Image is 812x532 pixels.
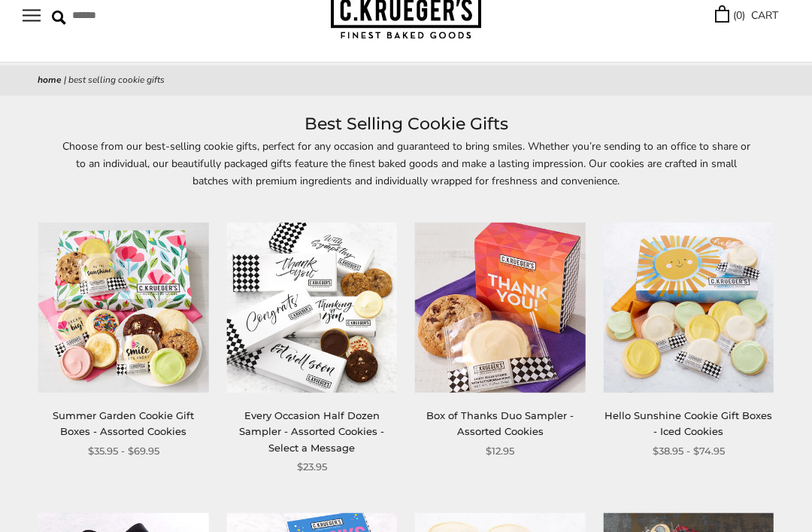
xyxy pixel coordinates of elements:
span: $35.95 - $69.95 [88,444,159,460]
a: Summer Garden Cookie Gift Boxes - Assorted Cookies [53,410,194,438]
img: Box of Thanks Duo Sampler - Assorted Cookies [415,223,586,394]
a: Hello Sunshine Cookie Gift Boxes - Iced Cookies [604,410,772,438]
span: $12.95 [486,444,514,460]
img: Hello Sunshine Cookie Gift Boxes - Iced Cookies [604,223,774,394]
span: | [64,74,66,87]
p: Choose from our best-selling cookie gifts, perfect for any occasion and guaranteed to bring smile... [60,138,752,208]
img: Search [52,11,66,26]
input: Search [52,5,206,28]
iframe: Sign Up via Text for Offers [12,475,156,520]
img: Summer Garden Cookie Gift Boxes - Assorted Cookies [38,223,209,394]
nav: breadcrumbs [38,74,774,89]
a: Box of Thanks Duo Sampler - Assorted Cookies [426,410,574,438]
a: Home [38,74,62,87]
a: (0) CART [715,8,778,25]
a: Every Occasion Half Dozen Sampler - Assorted Cookies - Select a Message [239,410,384,454]
button: Open navigation [23,10,41,23]
span: $23.95 [297,460,327,476]
span: $38.95 - $74.95 [653,444,725,460]
span: Best Selling Cookie Gifts [68,74,165,87]
h1: Best Selling Cookie Gifts [38,111,774,138]
img: Every Occasion Half Dozen Sampler - Assorted Cookies - Select a Message [227,223,398,394]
